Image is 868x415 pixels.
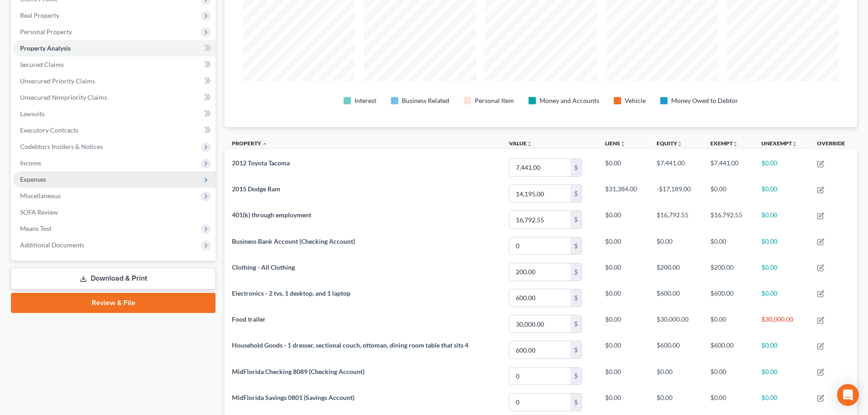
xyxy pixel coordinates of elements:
[733,141,738,147] i: unfold_more
[232,140,267,147] a: Property expand_less
[509,237,570,255] input: 0.00
[509,140,532,147] a: Valueunfold_more
[754,233,810,259] td: $0.00
[11,293,216,313] a: Review & File
[354,96,376,105] div: Interest
[598,259,649,285] td: $0.00
[761,140,797,147] a: Unexemptunfold_more
[509,315,570,333] input: 0.00
[703,207,754,233] td: $16,792.55
[402,96,449,105] div: Business Related
[754,389,810,415] td: $0.00
[13,204,216,220] a: SOFA Review
[232,211,311,219] span: 401(k) through employment
[570,289,581,307] div: $
[657,140,683,147] a: Equityunfold_more
[509,289,570,307] input: 0.00
[598,363,649,389] td: $0.00
[703,154,754,180] td: $7,441.00
[20,143,103,150] span: Codebtors Insiders & Notices
[703,311,754,337] td: $0.00
[703,337,754,363] td: $600.00
[649,154,703,180] td: $7,441.00
[703,285,754,311] td: $600.00
[677,141,683,147] i: unfold_more
[262,141,267,147] i: expand_less
[598,207,649,233] td: $0.00
[598,337,649,363] td: $0.00
[527,141,532,147] i: unfold_more
[13,122,216,138] a: Executory Contracts
[649,233,703,259] td: $0.00
[598,181,649,207] td: $31,384.00
[598,233,649,259] td: $0.00
[605,140,626,147] a: Liensunfold_more
[649,259,703,285] td: $200.00
[509,263,570,281] input: 0.00
[475,96,514,105] div: Personal Item
[649,389,703,415] td: $0.00
[20,28,72,36] span: Personal Property
[754,259,810,285] td: $0.00
[13,73,216,89] a: Unsecured Priority Claims
[232,185,280,193] span: 2015 Dodge Ram
[232,341,468,349] span: Household Goods - 1 dresser, sectional couch, ottoman, dining room table that sits 4
[509,394,570,411] input: 0.00
[232,394,354,401] span: MidFlorida Savings 0801 (Savings Account)
[649,311,703,337] td: $30,000.00
[598,154,649,180] td: $0.00
[570,368,581,385] div: $
[598,311,649,337] td: $0.00
[509,341,570,359] input: 0.00
[754,337,810,363] td: $0.00
[20,93,107,101] span: Unsecured Nonpriority Claims
[509,185,570,202] input: 0.00
[649,337,703,363] td: $600.00
[703,363,754,389] td: $0.00
[13,40,216,56] a: Property Analysis
[509,368,570,385] input: 0.00
[710,140,738,147] a: Exemptunfold_more
[570,394,581,411] div: $
[11,268,216,289] a: Download & Print
[754,363,810,389] td: $0.00
[649,207,703,233] td: $16,792.55
[810,134,857,155] th: Override
[20,192,61,200] span: Miscellaneous
[649,363,703,389] td: $0.00
[20,225,51,232] span: Means Test
[649,181,703,207] td: -$17,189.00
[232,237,355,245] span: Business Bank Account (Checking Account)
[13,89,216,106] a: Unsecured Nonpriority Claims
[754,285,810,311] td: $0.00
[570,159,581,176] div: $
[13,106,216,122] a: Lawsuits
[837,384,859,406] div: Open Intercom Messenger
[20,126,78,134] span: Executory Contracts
[625,96,646,105] div: Vehicle
[570,211,581,228] div: $
[13,56,216,73] a: Secured Claims
[570,341,581,359] div: $
[570,315,581,333] div: $
[703,259,754,285] td: $200.00
[754,207,810,233] td: $0.00
[20,11,59,19] span: Real Property
[620,141,626,147] i: unfold_more
[671,96,738,105] div: Money Owed to Debtor
[509,159,570,176] input: 0.00
[20,241,84,249] span: Additional Documents
[509,211,570,228] input: 0.00
[20,44,71,52] span: Property Analysis
[20,175,46,183] span: Expenses
[703,181,754,207] td: $0.00
[232,159,290,167] span: 2012 Toyota Tacoma
[754,181,810,207] td: $0.00
[570,237,581,255] div: $
[20,159,41,167] span: Income
[598,389,649,415] td: $0.00
[232,263,295,271] span: Clothing - All Clothing
[20,110,45,118] span: Lawsuits
[20,61,64,68] span: Secured Claims
[20,77,95,85] span: Unsecured Priority Claims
